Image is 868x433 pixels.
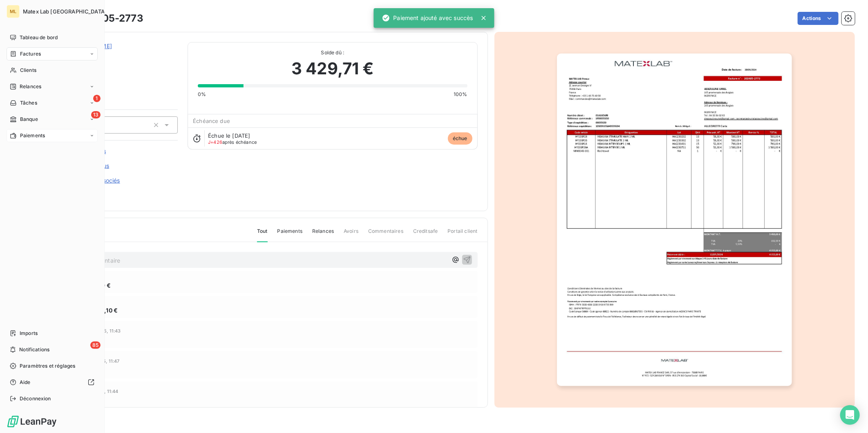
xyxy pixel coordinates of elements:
[90,341,101,349] span: 85
[20,50,41,58] span: Factures
[20,330,38,337] span: Imports
[19,346,49,353] span: Notifications
[193,118,230,124] span: Échéance due
[7,415,57,428] img: Logo LeanPay
[454,91,468,98] span: 100%
[368,228,403,241] span: Commentaires
[198,91,206,98] span: 0%
[198,49,467,56] span: Solde dû :
[798,12,839,25] button: Actions
[291,56,374,81] span: 3 429,71 €
[344,228,358,241] span: Avoirs
[840,405,860,425] div: Open Intercom Messenger
[20,379,31,386] span: Aide
[447,228,477,241] span: Portail client
[76,11,143,26] h3: 202405-2773
[20,395,51,402] span: Déconnexion
[23,8,107,15] span: Matex Lab [GEOGRAPHIC_DATA]
[20,99,37,107] span: Tâches
[93,95,101,102] span: 1
[448,132,472,145] span: échue
[413,228,438,241] span: Creditsafe
[557,54,792,386] img: invoice_thumbnail
[312,228,334,241] span: Relances
[208,132,250,139] span: Échue le [DATE]
[20,83,41,90] span: Relances
[20,362,75,370] span: Paramètres et réglages
[257,228,268,242] span: Tout
[20,67,36,74] span: Clients
[277,228,302,241] span: Paiements
[7,376,98,389] a: Aide
[20,116,38,123] span: Banque
[7,5,20,18] div: ML
[208,139,222,145] span: J+426
[91,111,101,118] span: 13
[382,11,473,25] div: Paiement ajouté avec succès
[94,306,118,315] span: 722,10 €
[208,140,257,145] span: après échéance
[20,132,45,139] span: Paiements
[20,34,58,41] span: Tableau de bord
[94,281,111,290] span: 0,19 €
[64,52,178,58] span: 01ASSOURI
